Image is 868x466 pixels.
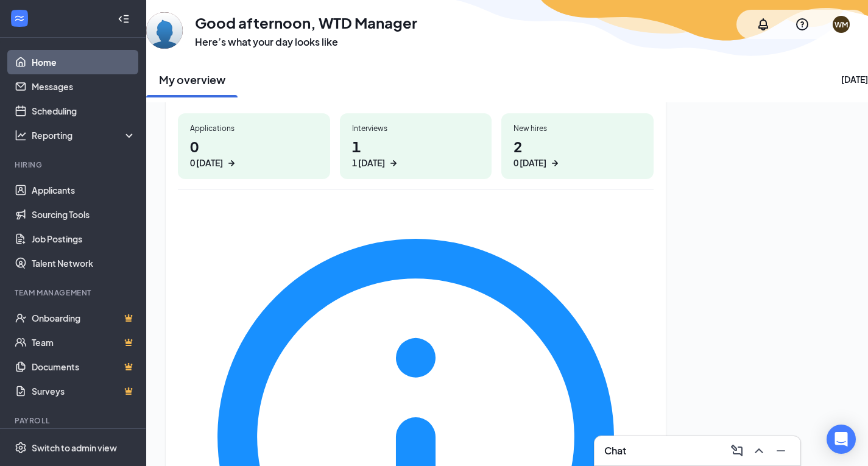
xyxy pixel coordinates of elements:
a: Messages [32,74,136,99]
a: SurveysCrown [32,379,136,403]
h1: Good afternoon, WTD Manager [195,12,417,33]
h3: Here’s what your day looks like [195,35,417,49]
a: DocumentsCrown [32,355,136,379]
h1: 1 [352,136,480,169]
div: Hiring [15,160,133,170]
h3: Chat [604,444,626,457]
svg: ArrowRight [225,157,238,169]
div: Switch to admin view [32,442,117,454]
svg: Collapse [118,13,130,25]
div: 0 [DATE] [190,157,223,169]
svg: Minimize [774,443,788,458]
img: WTD Manager [146,12,183,49]
svg: QuestionInfo [795,17,810,32]
a: OnboardingCrown [32,306,136,330]
h2: My overview [159,72,225,87]
a: Home [32,50,136,74]
a: Talent Network [32,251,136,275]
a: Interviews11 [DATE]ArrowRight [340,113,492,179]
div: Reporting [32,129,136,141]
div: 1 [DATE] [352,157,385,169]
h1: 2 [513,136,641,169]
svg: ArrowRight [387,157,400,169]
div: WM [834,19,848,30]
h1: 0 [190,136,318,169]
a: TeamCrown [32,330,136,355]
div: [DATE] [841,73,868,85]
button: Minimize [771,441,791,461]
div: Applications [190,123,318,133]
button: ChevronUp [749,441,769,461]
svg: WorkstreamLogo [13,12,26,24]
a: Sourcing Tools [32,202,136,227]
div: Interviews [352,123,480,133]
a: Job Postings [32,227,136,251]
svg: Settings [15,442,27,454]
svg: Notifications [756,17,771,32]
a: New hires20 [DATE]ArrowRight [501,113,654,179]
svg: ChevronUp [752,443,766,458]
a: Applications00 [DATE]ArrowRight [178,113,330,179]
a: Applicants [32,178,136,202]
svg: ArrowRight [549,157,561,169]
button: ComposeMessage [727,441,747,461]
div: Payroll [15,415,133,426]
svg: ComposeMessage [730,443,744,458]
a: Scheduling [32,99,136,123]
div: Team Management [15,288,133,298]
div: New hires [513,123,641,133]
div: 0 [DATE] [513,157,546,169]
svg: Analysis [15,129,27,141]
div: Open Intercom Messenger [827,425,856,454]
